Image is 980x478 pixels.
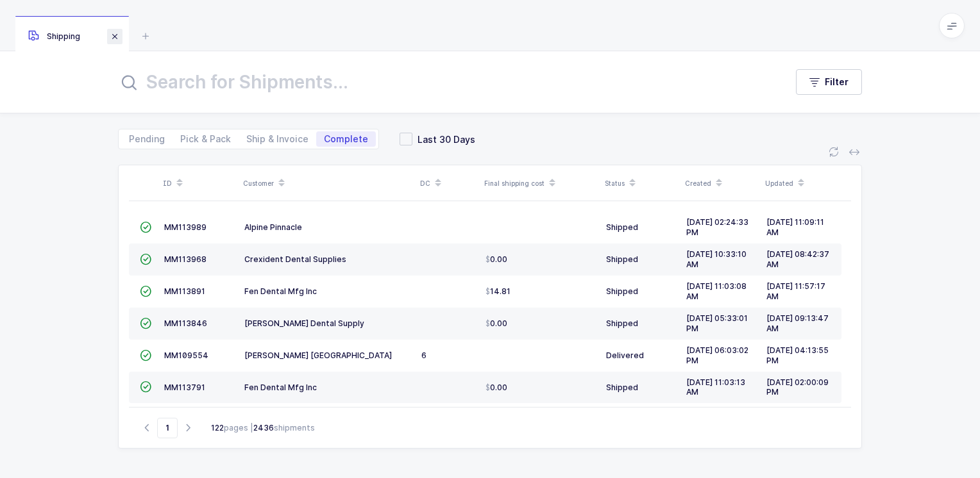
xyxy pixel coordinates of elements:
[686,217,748,237] span: [DATE] 02:24:33 PM
[686,281,747,301] span: [DATE] 11:03:08 AM
[606,254,676,265] div: Shipped
[605,172,677,194] div: Status
[766,345,829,365] span: [DATE] 04:13:55 PM
[766,281,825,301] span: [DATE] 11:57:17 AM
[244,383,317,392] span: Fen Dental Mfg Inc
[140,318,151,328] span: 
[825,76,849,88] span: Filter
[253,423,274,433] b: 2436
[606,318,676,329] div: Shipped
[765,172,838,194] div: Updated
[766,217,824,237] span: [DATE] 11:09:11 AM
[246,135,308,144] span: Ship & Invoice
[157,418,178,438] span: Go to
[244,222,302,232] span: Alpine Pinnacle
[140,254,151,264] span: 
[686,249,747,269] span: [DATE] 10:33:10 AM
[486,254,507,265] span: 0.00
[140,286,151,296] span: 
[606,286,676,297] div: Shipped
[486,286,511,297] span: 14.81
[244,350,392,360] span: [PERSON_NAME] [GEOGRAPHIC_DATA]
[129,135,165,144] span: Pending
[140,350,151,360] span: 
[164,318,207,328] span: MM113846
[606,383,676,393] div: Shipped
[686,313,748,333] span: [DATE] 05:33:01 PM
[766,313,829,333] span: [DATE] 09:13:47 AM
[243,172,412,194] div: Customer
[211,423,224,433] b: 122
[324,135,368,144] span: Complete
[796,69,862,95] button: Filter
[244,286,317,296] span: Fen Dental Mfg Inc
[484,172,597,194] div: Final shipping cost
[164,383,205,392] span: MM113791
[244,254,346,264] span: Crexident Dental Supplies
[421,350,427,360] span: 6
[244,318,364,328] span: [PERSON_NAME] Dental Supply
[766,377,829,397] span: [DATE] 02:00:09 PM
[140,222,151,232] span: 
[164,254,207,264] span: MM113968
[686,377,745,397] span: [DATE] 11:03:13 AM
[766,249,829,269] span: [DATE] 08:42:37 AM
[180,135,231,144] span: Pick & Pack
[163,172,235,194] div: ID
[412,133,475,145] span: Last 30 Days
[606,222,676,233] div: Shipped
[486,383,507,393] span: 0.00
[211,422,315,434] div: pages | shipments
[118,67,770,97] input: Search for Shipments...
[686,345,748,365] span: [DATE] 06:03:02 PM
[606,350,676,361] div: Delivered
[420,172,477,194] div: DC
[28,31,80,41] span: Shipping
[140,382,151,391] span: 
[164,222,207,232] span: MM113989
[685,172,757,194] div: Created
[164,350,208,360] span: MM109554
[164,286,205,296] span: MM113891
[486,318,507,329] span: 0.00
